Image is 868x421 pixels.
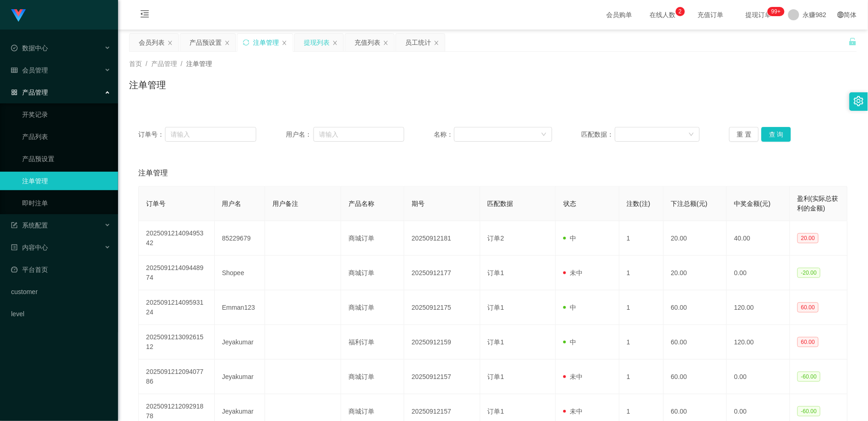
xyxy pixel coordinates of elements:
td: 20.00 [664,256,727,290]
span: 未中 [563,269,583,277]
span: 20.00 [797,233,819,243]
i: 图标: down [689,132,694,138]
span: 产品管理 [151,60,177,67]
input: 请输入 [313,127,404,142]
span: 用户名： [286,130,314,139]
a: 开奖记录 [22,105,111,124]
a: 即时注单 [22,194,111,212]
span: 中 [563,338,576,346]
td: 20250912175 [404,290,480,325]
td: 60.00 [664,290,727,325]
button: 重 置 [729,127,759,142]
i: 图标: global [838,12,844,18]
span: 注数(注) [627,200,650,207]
sup: 283 [768,7,784,16]
i: 图标: check-circle-o [11,45,18,51]
span: 匹配数据 [488,200,514,207]
span: 首页 [129,60,142,67]
td: 20250912181 [404,221,480,256]
div: 产品预设置 [189,34,222,51]
td: 202509121209407786 [139,360,215,394]
span: 内容中心 [11,244,48,251]
td: 20250912159 [404,325,480,360]
i: 图标: close [332,40,338,46]
span: -20.00 [797,268,821,278]
span: 注单管理 [138,168,168,179]
a: 图标: dashboard平台首页 [11,260,111,279]
span: 用户备注 [272,200,298,207]
span: 系统配置 [11,222,48,229]
i: 图标: close [224,40,230,46]
td: 商城订单 [341,290,404,325]
td: 202509121409593124 [139,290,215,325]
span: 未中 [563,408,583,415]
span: 下注总额(元) [671,200,708,207]
span: -60.00 [797,372,821,382]
td: 60.00 [664,325,727,360]
p: 2 [679,7,682,16]
td: 1 [620,325,664,360]
span: 注单管理 [186,60,212,67]
div: 员工统计 [405,34,431,51]
span: 订单1 [488,269,504,277]
td: 1 [620,221,664,256]
span: 未中 [563,373,583,380]
img: logo.9652507e.png [11,9,26,22]
span: 数据中心 [11,44,48,52]
td: Jeyakumar [215,360,266,394]
td: Emman123 [215,290,266,325]
td: 85229679 [215,221,266,256]
td: Shopee [215,256,266,290]
i: 图标: table [11,67,18,73]
input: 请输入 [165,127,257,142]
span: / [146,60,148,67]
span: 会员管理 [11,66,48,74]
td: 0.00 [727,256,790,290]
span: 订单1 [488,408,504,415]
td: 0.00 [727,360,790,394]
span: -60.00 [797,406,821,416]
i: 图标: setting [854,96,864,106]
i: 图标: close [282,40,287,46]
td: 202509121409495342 [139,221,215,256]
td: 福利订单 [341,325,404,360]
td: 商城订单 [341,221,404,256]
h1: 注单管理 [129,78,166,92]
i: 图标: profile [11,244,18,251]
a: level [11,305,111,323]
i: 图标: form [11,222,18,229]
td: 商城订单 [341,360,404,394]
td: 120.00 [727,325,790,360]
a: 产品列表 [22,127,111,146]
span: 充值订单 [693,12,728,18]
td: 60.00 [664,360,727,394]
span: 60.00 [797,337,819,347]
i: 图标: sync [243,39,249,46]
td: 1 [620,360,664,394]
span: / [181,60,183,67]
div: 提现列表 [304,34,330,51]
span: 中 [563,235,576,242]
td: 20250912177 [404,256,480,290]
span: 60.00 [797,302,819,313]
span: 订单1 [488,373,504,380]
span: 订单号： [138,130,165,139]
span: 中 [563,304,576,311]
span: 用户名 [222,200,242,207]
span: 在线人数 [645,12,680,18]
i: 图标: unlock [849,37,857,46]
span: 状态 [563,200,576,207]
span: 中奖金额(元) [734,200,771,207]
a: 注单管理 [22,172,111,190]
a: 产品预设置 [22,150,111,168]
div: 注单管理 [253,34,279,51]
td: 1 [620,290,664,325]
div: 充值列表 [354,34,380,51]
td: 40.00 [727,221,790,256]
span: 期号 [412,200,425,207]
span: 匹配数据： [582,130,615,139]
span: 盈利(实际总获利的金额) [797,195,838,212]
i: 图标: menu-fold [129,0,160,30]
span: 订单1 [488,304,504,311]
i: 图标: appstore-o [11,89,18,96]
